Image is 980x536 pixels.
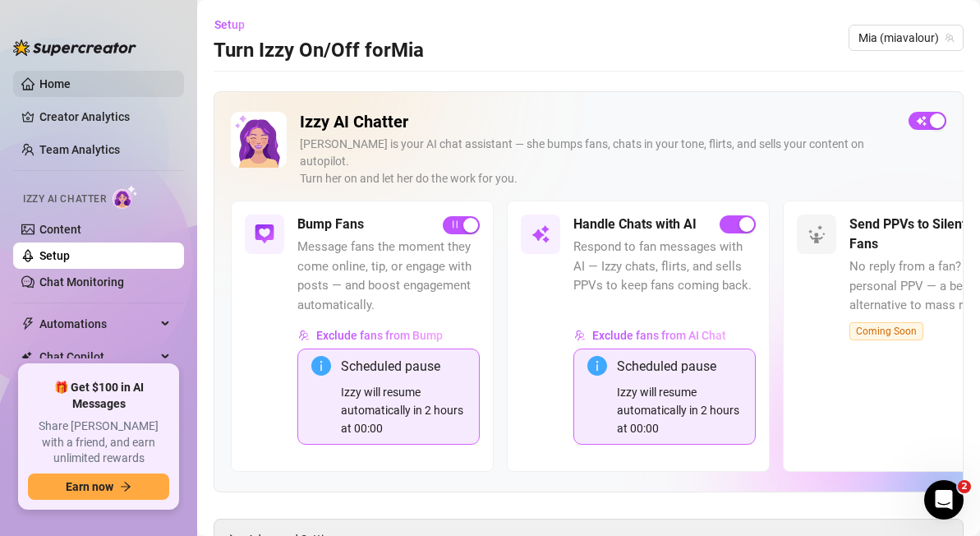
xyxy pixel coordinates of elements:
[28,380,169,412] span: 🎁 Get $100 in AI Messages
[617,356,742,377] div: Scheduled pause
[113,185,138,209] img: AI Chatter
[849,322,923,340] span: Coming Soon
[39,104,171,130] a: Creator Analytics
[341,356,466,377] div: Scheduled pause
[23,192,106,207] span: Izzy AI Chatter
[255,224,274,244] img: svg%3e
[214,12,258,38] button: Setup
[300,136,895,187] div: [PERSON_NAME] is your AI chat assistant — she bumps fans, chats in your tone, flirts, and sells y...
[214,38,424,64] h3: Turn Izzy On/Off for Mia
[958,480,971,493] span: 2
[39,77,71,90] a: Home
[120,481,131,492] span: arrow-right
[807,224,826,244] img: svg%3e
[945,33,955,43] span: team
[297,215,364,234] h5: Bump Fans
[39,249,70,262] a: Setup
[573,215,697,234] h5: Handle Chats with AI
[13,39,136,56] img: logo-BBDzfeDw.svg
[858,25,954,50] span: Mia (miavalour)
[39,344,156,370] span: Chat Copilot
[39,143,120,156] a: Team Analytics
[297,322,444,349] button: Exclude fans from Bump
[573,238,756,296] span: Respond to fan messages with AI — Izzy chats, flirts, and sells PPVs to keep fans coming back.
[531,224,550,244] img: svg%3e
[587,356,607,376] span: info-circle
[66,480,113,493] span: Earn now
[21,317,35,330] span: thunderbolt
[28,474,169,500] button: Earn nowarrow-right
[21,351,32,363] img: Chat Copilot
[297,238,480,315] span: Message fans the moment they come online, tip, or engage with posts — and boost engagement automa...
[39,275,124,289] a: Chat Monitoring
[316,329,443,342] span: Exclude fans from Bump
[924,480,964,520] iframe: Intercom live chat
[341,383,466,437] div: Izzy will resume automatically in 2 hours at 00:00
[574,330,586,341] img: svg%3e
[39,223,81,236] a: Content
[311,356,331,376] span: info-circle
[39,311,156,337] span: Automations
[214,18,245,31] span: Setup
[28,418,169,467] span: Share [PERSON_NAME] with a friend, and earn unlimited rewards
[573,322,727,349] button: Exclude fans from AI Chat
[298,330,310,341] img: svg%3e
[617,383,742,437] div: Izzy will resume automatically in 2 hours at 00:00
[592,329,726,342] span: Exclude fans from AI Chat
[231,112,287,168] img: Izzy AI Chatter
[300,112,895,132] h2: Izzy AI Chatter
